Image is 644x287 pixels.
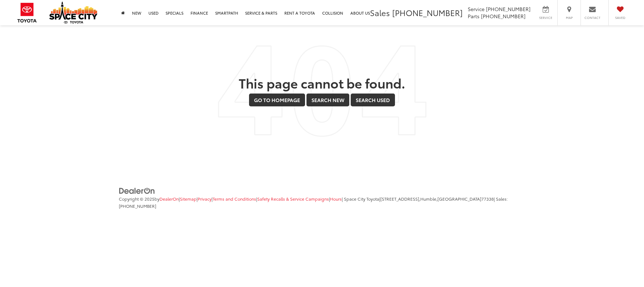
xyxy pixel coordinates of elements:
span: [GEOGRAPHIC_DATA] [437,196,481,202]
span: | [212,196,256,202]
span: | [329,196,342,202]
span: Sales [370,7,390,18]
span: [PHONE_NUMBER] [486,5,531,12]
img: DealerOn [119,187,155,195]
span: [PHONE_NUMBER] [481,12,526,20]
span: Map [561,15,577,20]
span: | [179,196,197,202]
a: Safety Recalls & Service Campaigns, Opens in a new tab [257,196,329,202]
a: Search Used [351,94,395,106]
span: Copyright © 2025 [119,196,154,202]
span: Contact [584,15,600,20]
img: Space City Toyota [49,1,97,24]
span: by [154,196,179,202]
a: Search New [306,94,349,106]
span: | [197,196,212,202]
h2: This page cannot be found. [119,76,526,90]
span: Saved [612,15,628,20]
span: [STREET_ADDRESS], [380,196,420,202]
span: [PHONE_NUMBER] [119,203,156,209]
span: | Space City Toyota [342,196,379,202]
span: 77338 [481,196,494,202]
span: [PHONE_NUMBER] [392,7,463,18]
a: Terms and Conditions [213,196,256,202]
a: Privacy [198,196,212,202]
span: Humble, [420,196,437,202]
span: Parts [468,12,480,20]
a: DealerOn [119,187,155,194]
a: Hours [330,196,342,202]
a: Go to Homepage [249,94,305,106]
a: DealerOn Home Page [159,196,179,202]
a: Sitemap [180,196,197,202]
span: | [256,196,329,202]
span: Service [538,15,554,20]
span: Service [468,5,485,12]
span: | [379,196,494,202]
